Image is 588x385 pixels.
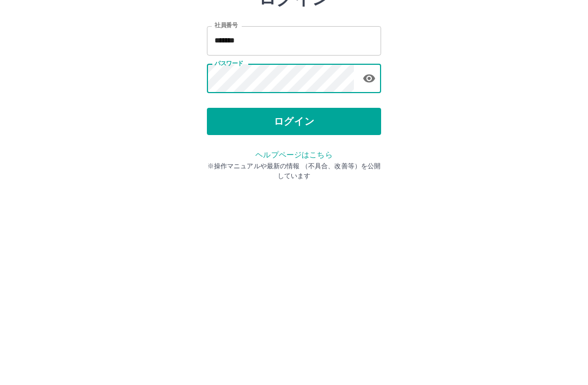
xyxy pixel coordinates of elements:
label: 社員番号 [215,102,237,110]
a: ヘルプページはこちら [255,231,332,240]
label: パスワード [215,140,243,148]
button: ログイン [207,188,381,216]
h2: ログイン [259,69,330,89]
p: ※操作マニュアルや最新の情報 （不具合、改善等）を公開しています [207,242,381,261]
